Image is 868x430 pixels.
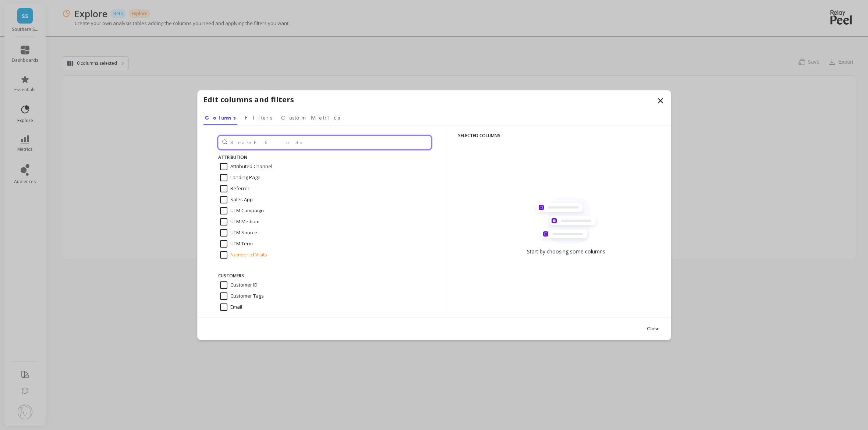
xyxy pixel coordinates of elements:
span: Email [220,303,242,311]
input: Search fields [218,136,431,149]
span: SELECTED COLUMNS [458,133,674,139]
span: Start by choosing some columns [527,248,605,255]
span: Number of Visits [220,251,267,259]
span: Filters [245,114,272,121]
span: ATTRIBUTION [218,154,247,160]
span: Columns [205,114,236,121]
span: UTM Source [220,229,257,237]
span: Customer ID [220,281,258,289]
span: Referrer [220,185,249,192]
span: Sales App [220,196,253,203]
span: Landing Page [220,174,261,181]
span: UTM Term [220,240,253,248]
button: Close [645,320,662,337]
span: UTM Medium [220,218,259,225]
h1: Edit columns and filters [203,94,294,105]
span: Attributed Channel [220,163,272,170]
span: UTM Campaign [220,207,264,214]
nav: Tabs [203,108,665,125]
span: CUSTOMERS [218,273,244,279]
span: Customer Tags [220,292,264,300]
span: Custom Metrics [281,114,340,121]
